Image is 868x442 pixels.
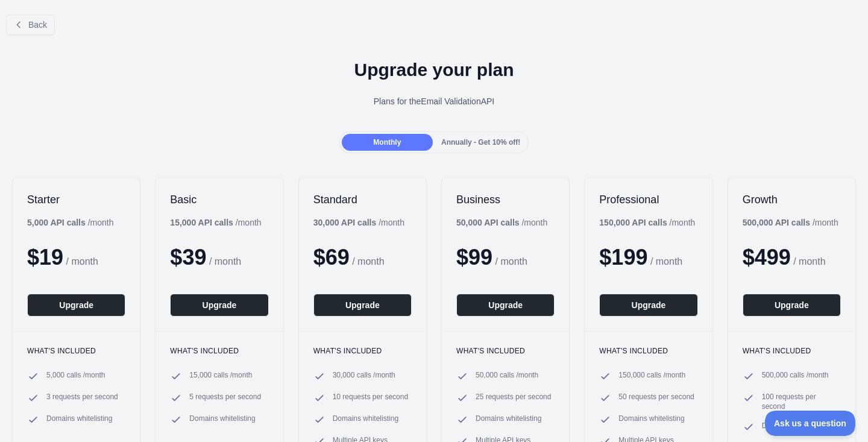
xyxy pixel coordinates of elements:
[599,216,695,229] div: / month
[765,411,856,436] iframe: Toggle Customer Support
[743,192,841,207] h2: Growth
[743,216,838,229] div: / month
[599,218,667,227] b: 150,000 API calls
[313,192,412,207] h2: Standard
[456,216,547,229] div: / month
[456,218,520,227] b: 50,000 API calls
[743,218,810,227] b: 500,000 API calls
[456,192,555,207] h2: Business
[313,216,404,229] div: / month
[313,218,377,227] b: 30,000 API calls
[599,192,697,207] h2: Professional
